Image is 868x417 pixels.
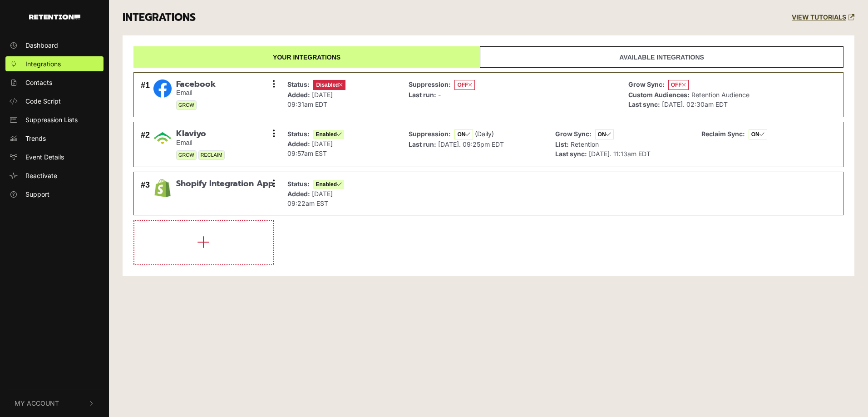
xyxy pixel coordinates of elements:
span: [DATE]. 02:30am EDT [662,100,728,108]
img: Shopify Integration App [153,179,172,197]
a: Suppression Lists [5,112,104,127]
a: Reactivate [5,168,104,183]
span: - [438,91,441,99]
span: OFF [454,80,475,90]
span: Facebook [176,79,216,89]
span: Event Details [25,152,64,162]
span: My Account [15,398,59,408]
strong: Added: [287,140,310,148]
strong: Added: [287,91,310,99]
span: Support [25,189,49,199]
span: Retention Audience [691,91,750,99]
span: GROW [176,150,197,160]
strong: Status: [287,80,310,88]
span: Reactivate [25,171,57,180]
a: Trends [5,131,104,146]
a: Support [5,187,104,202]
small: Email [176,89,216,97]
strong: Last run: [409,140,436,148]
span: ON [749,129,767,139]
div: #1 [141,79,150,110]
span: (Daily) [475,130,494,138]
small: Email [176,139,225,147]
span: Trends [25,134,46,143]
span: Enabled [313,180,344,189]
img: Facebook [153,79,172,98]
span: Klaviyo [176,129,225,139]
img: Klaviyo [153,129,172,147]
div: #2 [141,129,150,160]
span: Retention [571,140,599,148]
span: Code Script [25,96,61,106]
span: OFF [668,80,689,90]
button: My Account [5,389,104,417]
a: Dashboard [5,38,104,53]
a: VIEW TUTORIALS [792,14,854,21]
strong: Last run: [409,91,436,99]
span: Suppression Lists [25,115,78,124]
a: Integrations [5,56,104,71]
strong: List: [555,140,569,148]
span: RECLAIM [198,150,225,160]
strong: Added: [287,190,310,198]
strong: Grow Sync: [555,130,592,138]
h3: INTEGRATIONS [123,11,196,24]
span: [DATE]. 11:13am EDT [589,150,651,158]
strong: Reclaim Sync: [701,130,745,138]
a: Your integrations [133,46,480,68]
div: #3 [141,179,150,208]
a: Contacts [5,75,104,90]
span: GROW [176,100,197,110]
strong: Last sync: [555,150,587,158]
strong: Suppression: [409,130,451,138]
strong: Last sync: [628,100,660,108]
span: ON [454,129,473,139]
strong: Suppression: [409,80,451,88]
span: [DATE] 09:22am EST [287,190,333,207]
a: Code Script [5,94,104,109]
span: Disabled [313,80,345,90]
span: Contacts [25,78,52,87]
strong: Custom Audiences: [628,91,690,99]
span: ON [595,129,614,139]
a: Event Details [5,149,104,164]
span: Shopify Integration App [176,179,274,189]
img: Retention.com [29,15,80,20]
strong: Status: [287,180,310,188]
strong: Status: [287,130,310,138]
span: [DATE] 09:31am EDT [287,91,333,108]
span: Integrations [25,59,61,69]
span: Enabled [313,130,344,139]
span: [DATE]. 09:25pm EDT [438,140,504,148]
a: Available integrations [480,46,843,68]
strong: Grow Sync: [628,80,665,88]
span: Dashboard [25,40,58,50]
